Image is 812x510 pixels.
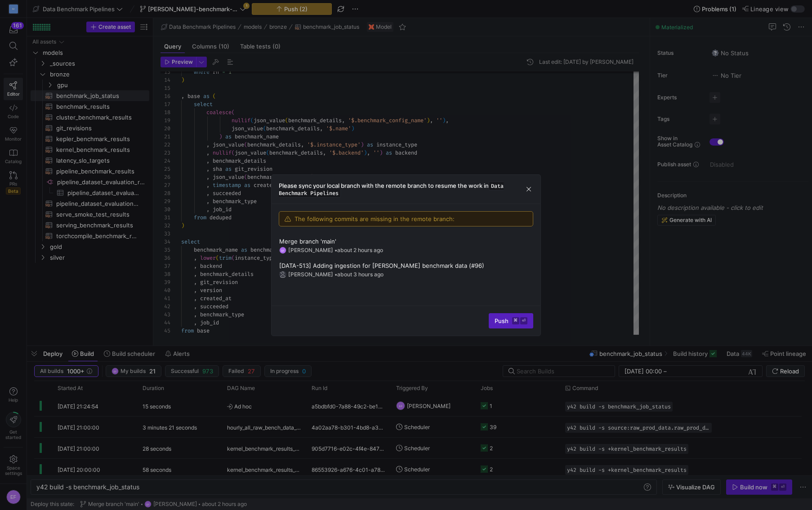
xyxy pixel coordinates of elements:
[279,262,533,269] div: [DATA-513] Adding ingestion for [PERSON_NAME] benchmark data (#96)
[512,317,519,324] kbd: ⌘
[279,182,504,198] span: Data Benchmark Pipelines
[288,271,384,278] div: [PERSON_NAME] •
[279,182,524,196] h3: Please sync your local branch with the remote branch to resume the work in
[520,317,527,324] kbd: ⏎
[279,247,286,254] div: EF
[489,313,533,328] button: Push⌘⏎
[337,271,384,278] span: about 3 hours ago
[337,247,383,253] span: about 2 hours ago
[288,247,383,253] div: [PERSON_NAME] •
[495,317,527,324] span: Push
[294,215,455,222] span: The following commits are missing in the remote branch:
[279,238,533,245] div: Merge branch 'main'
[272,258,540,282] button: [DATA-513] Adding ingestion for [PERSON_NAME] benchmark data (#96)[PERSON_NAME] •about 3 hours ago
[272,234,540,258] button: Merge branch 'main'EF[PERSON_NAME] •about 2 hours ago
